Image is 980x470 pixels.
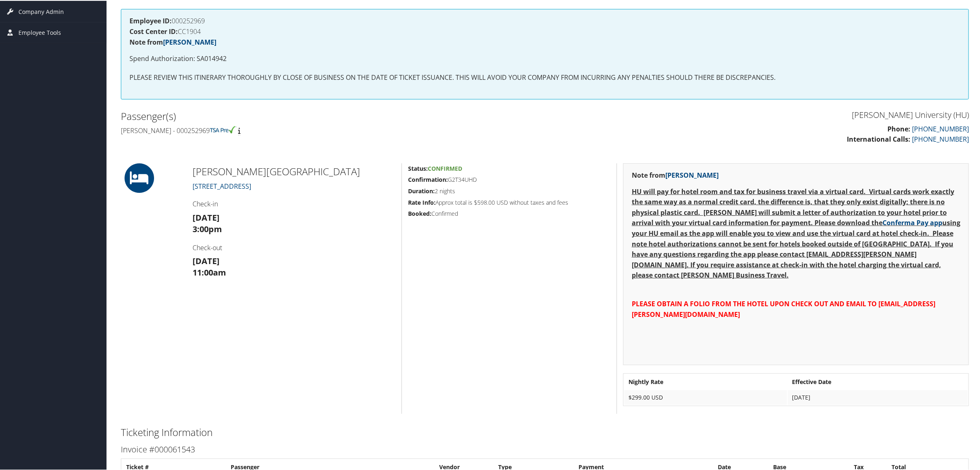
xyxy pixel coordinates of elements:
[408,209,610,217] h5: Confirmed
[665,170,719,179] a: [PERSON_NAME]
[912,134,969,143] a: [PHONE_NUMBER]
[408,209,431,217] strong: Booked:
[887,124,910,133] strong: Phone:
[408,164,428,172] strong: Status:
[193,255,220,266] strong: [DATE]
[121,425,969,438] h2: Ticketing Information
[193,164,395,178] h2: [PERSON_NAME][GEOGRAPHIC_DATA]
[193,181,251,190] a: [STREET_ADDRESS]
[624,389,787,404] td: $299.00 USD
[18,1,64,21] span: Company Admin
[129,26,178,35] strong: Cost Center ID:
[912,124,969,133] a: [PHONE_NUMBER]
[408,198,436,206] strong: Rate Info:
[632,298,935,318] span: PLEASE OBTAIN A FOLIO FROM THE HOTEL UPON CHECK OUT AND EMAIL TO [EMAIL_ADDRESS][PERSON_NAME][DOM...
[847,134,910,143] strong: International Calls:
[129,53,960,63] p: Spend Authorization: SA014942
[129,27,960,34] h4: CC1904
[632,186,960,279] strong: HU will pay for hotel room and tax for business travel via a virtual card. Virtual cards work exa...
[551,108,969,120] h3: [PERSON_NAME] University (HU)
[121,125,539,134] h4: [PERSON_NAME] - 000252969
[788,374,968,389] th: Effective Date
[408,186,435,194] strong: Duration:
[624,374,787,389] th: Nightly Rate
[193,199,395,208] h4: Check-in
[210,125,236,133] img: tsa-precheck.png
[121,443,969,454] h3: Invoice #000061543
[882,217,942,226] a: Conferma Pay app
[408,186,610,194] h5: 2 nights
[129,16,172,25] strong: Employee ID:
[408,175,610,183] h5: G2T34UHD
[193,223,222,234] strong: 3:00pm
[129,17,960,23] h4: 000252969
[129,72,960,82] p: PLEASE REVIEW THIS ITINERARY THOROUGHLY BY CLOSE OF BUSINESS ON THE DATE OF TICKET ISSUANCE. THIS...
[193,242,395,251] h4: Check-out
[129,37,216,46] strong: Note from
[408,175,448,183] strong: Confirmation:
[788,389,968,404] td: [DATE]
[632,170,719,179] strong: Note from
[121,108,539,122] h2: Passenger(s)
[193,211,220,222] strong: [DATE]
[193,266,226,277] strong: 11:00am
[428,164,462,172] span: Confirmed
[18,22,61,42] span: Employee Tools
[408,198,610,206] h5: Approx total is $598.00 USD without taxes and fees
[163,37,216,46] a: [PERSON_NAME]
